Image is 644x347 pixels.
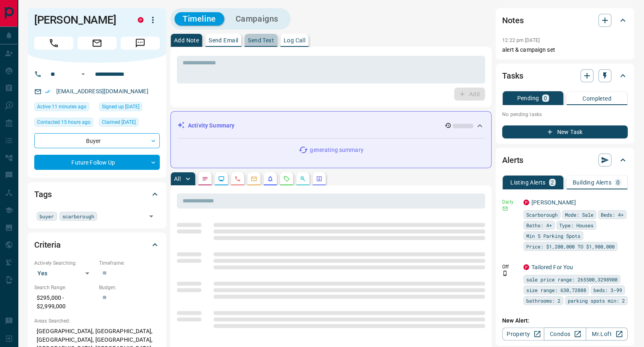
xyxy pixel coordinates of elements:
[573,180,611,185] p: Building Alerts
[532,264,573,270] a: Tailored For You
[188,121,234,130] p: Activity Summary
[177,118,485,133] div: Activity Summary
[209,37,238,43] p: Send Email
[78,69,88,79] button: Open
[544,95,547,101] p: 0
[174,12,224,26] button: Timeline
[526,211,558,219] span: Scarborough
[310,146,363,154] p: generating summary
[523,264,529,270] div: property.ca
[34,238,61,251] h2: Criteria
[582,96,611,101] p: Completed
[586,327,628,340] a: Mr.Loft
[526,221,552,229] span: Baths: 4+
[34,13,126,26] h1: [PERSON_NAME]
[502,69,523,82] h2: Tasks
[34,284,95,291] p: Search Range:
[523,200,529,205] div: property.ca
[502,125,628,138] button: New Task
[283,176,290,182] svg: Requests
[174,37,199,43] p: Add Note
[517,95,539,101] p: Pending
[526,232,580,240] span: Min 5 Parking Spots
[502,263,518,270] p: Off
[99,118,160,129] div: Sun Jul 27 2025
[34,267,95,280] div: Yes
[502,198,518,206] p: Daily
[45,89,51,94] svg: Email Verified
[502,46,628,54] p: alert & campaign set
[551,180,554,185] p: 2
[544,327,586,340] a: Condos
[62,212,94,220] span: scarborough
[99,102,160,114] div: Sat Jul 26 2025
[40,212,54,220] span: buyer
[202,176,208,182] svg: Notes
[102,103,139,111] span: Signed up [DATE]
[502,66,628,86] div: Tasks
[56,88,148,94] a: [EMAIL_ADDRESS][DOMAIN_NAME]
[34,259,95,267] p: Actively Searching:
[34,291,95,313] p: $295,000 - $2,999,000
[34,317,160,325] p: Areas Searched:
[34,102,95,114] div: Mon Aug 18 2025
[37,103,86,111] span: Active 11 minutes ago
[526,242,615,250] span: Price: $1,200,000 TO $1,900,000
[502,206,508,211] svg: Email
[218,176,225,182] svg: Lead Browsing Activity
[267,176,273,182] svg: Listing Alerts
[251,176,257,182] svg: Emails
[502,270,508,276] svg: Push Notification Only
[502,154,523,167] h2: Alerts
[99,284,160,291] p: Budget:
[34,184,160,204] div: Tags
[37,118,90,126] span: Contacted 15 hours ago
[601,211,624,219] span: Beds: 4+
[526,286,586,294] span: size range: 630,72088
[121,37,160,50] span: Message
[532,199,576,206] a: [PERSON_NAME]
[34,235,160,255] div: Criteria
[34,133,160,148] div: Buyer
[34,155,160,170] div: Future Follow Up
[316,176,322,182] svg: Agent Actions
[526,275,618,283] span: sale price range: 265500,3298900
[34,118,95,129] div: Sun Aug 17 2025
[502,14,523,27] h2: Notes
[102,118,136,126] span: Claimed [DATE]
[234,176,241,182] svg: Calls
[559,221,593,229] span: Type: Houses
[502,11,628,30] div: Notes
[146,211,157,222] button: Open
[616,180,620,185] p: 0
[568,296,625,305] span: parking spots min: 2
[248,37,274,43] p: Send Text
[284,37,305,43] p: Log Call
[138,17,143,23] div: property.ca
[502,108,628,121] p: No pending tasks
[34,37,73,50] span: Call
[565,211,593,219] span: Mode: Sale
[510,180,546,185] p: Listing Alerts
[227,12,287,26] button: Campaigns
[502,150,628,170] div: Alerts
[502,327,544,340] a: Property
[77,37,117,50] span: Email
[502,37,540,43] p: 12:22 pm [DATE]
[300,176,306,182] svg: Opportunities
[174,176,181,182] p: All
[99,259,160,267] p: Timeframe:
[526,296,560,305] span: bathrooms: 2
[593,286,622,294] span: beds: 3-99
[502,316,628,325] p: New Alert:
[34,188,51,201] h2: Tags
